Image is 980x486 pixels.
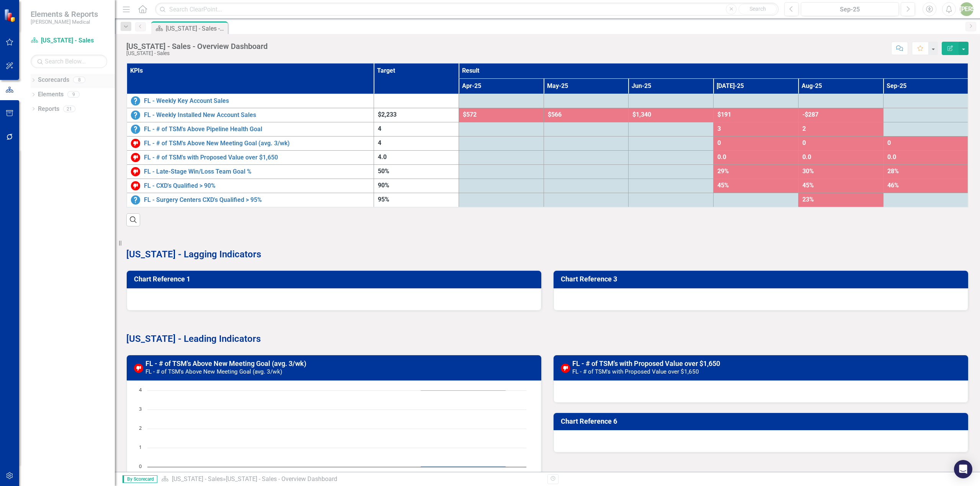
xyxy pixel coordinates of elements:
small: FL - # of TSM's Above New Meeting Goal (avg. 3/wk) [145,368,282,375]
text: Sep-25 [498,472,513,479]
span: $1,340 [632,111,651,118]
span: 4 [378,125,381,132]
text: 3 [139,405,142,412]
a: FL - # of TSM's Above Pipeline Health Goal [144,126,370,133]
span: 4.0 [378,153,387,161]
a: FL - # of TSM's with Proposed Value over $1,650 [144,154,370,161]
text: 1 [139,444,142,450]
a: FL - Surgery Centers CXD's Qualified > 95% [144,197,370,203]
input: Search ClearPoint... [155,3,779,16]
img: Below Target [131,181,140,190]
strong: [US_STATE] - Lagging Indicators [126,249,261,260]
span: 95% [378,196,389,203]
img: Below Target [134,364,143,373]
div: 9 [67,91,80,98]
text: Feb-25 [203,472,218,479]
a: FL - CXD's Qualified > 90% [144,182,370,189]
img: ClearPoint Strategy [4,8,17,22]
img: Below Target [131,139,140,148]
span: 0.0 [802,153,811,161]
div: Sep-25 [804,5,896,14]
img: No Information [131,96,140,106]
img: No Information [131,125,140,134]
h3: Chart Reference 1 [134,275,537,283]
span: Elements & Reports [31,10,98,19]
h3: Chart Reference 3 [561,275,964,283]
button: Sep-25 [801,2,899,16]
text: 0 [139,463,142,470]
span: $572 [463,111,477,118]
span: Search [750,6,766,12]
span: 30% [802,167,814,175]
div: Open Intercom Messenger [954,460,972,478]
button: [PERSON_NAME] [960,2,973,16]
text: Jan-25 [161,472,175,479]
text: Aug-25 [456,472,471,479]
a: FL - Weekly Installed New Account Sales [144,112,370,119]
a: Reports [38,105,59,114]
img: Below Target [131,153,140,162]
td: Double-Click to Edit Right Click for Context Menu [127,94,374,108]
div: » [161,475,542,484]
text: Jun-25 [371,472,386,479]
input: Search Below... [31,55,107,68]
div: [US_STATE] - Sales - Overview Dashboard [226,475,337,483]
span: 28% [887,167,899,175]
img: Below Target [561,364,570,373]
text: [DATE]-25 [410,472,432,479]
span: 4 [378,139,381,146]
a: FL - Weekly Key Account Sales [144,98,370,104]
span: 0.0 [887,153,896,161]
span: 3 [717,125,721,132]
td: Double-Click to Edit Right Click for Context Menu [127,193,374,207]
span: $566 [548,111,562,118]
img: Below Target [131,167,140,176]
text: 2 [139,424,142,431]
text: 4 [139,386,142,393]
div: 8 [73,77,85,83]
td: Double-Click to Edit Right Click for Context Menu [127,136,374,150]
td: Double-Click to Edit Right Click for Context Menu [127,108,374,122]
button: Search [738,4,777,15]
td: Double-Click to Edit Right Click for Context Menu [127,122,374,136]
span: 90% [378,182,389,189]
span: 23% [802,196,814,203]
img: No Information [131,111,140,120]
span: 0 [717,139,721,146]
div: [US_STATE] - Sales - Overview Dashboard [166,24,226,33]
span: 2 [802,125,806,132]
h3: Chart Reference 6 [561,418,964,425]
a: [US_STATE] - Sales [31,36,107,45]
strong: [US_STATE] - Leading Indicators [126,333,261,344]
span: 45% [802,182,814,189]
img: No Information [131,195,140,205]
g: Actual, line 1 of 2 with 9 data points. [168,465,507,468]
text: Apr-25 [287,472,302,479]
td: Double-Click to Edit Right Click for Context Menu [127,150,374,164]
span: 29% [717,167,729,175]
td: Double-Click to Edit Right Click for Context Menu [127,179,374,193]
span: 50% [378,167,389,175]
span: $2,233 [378,111,397,118]
a: [US_STATE] - Sales [172,475,223,483]
div: 21 [63,106,75,112]
span: -$287 [802,111,818,118]
a: FL - # of TSM's Above New Meeting Goal (avg. 3/wk) [144,140,370,147]
text: Mar-25 [245,472,261,479]
td: Double-Click to Edit Right Click for Context Menu [127,164,374,179]
a: FL - # of TSM's with Proposed Value over $1,650 [572,359,720,367]
span: By Scorecard [122,475,157,483]
span: 0 [887,139,891,146]
small: [PERSON_NAME] Medical [31,19,98,25]
div: [US_STATE] - Sales [126,50,268,56]
span: 45% [717,182,729,189]
a: Scorecards [38,76,69,85]
span: 0 [802,139,806,146]
span: 46% [887,182,899,189]
div: [US_STATE] - Sales - Overview Dashboard [126,42,268,50]
small: FL - # of TSM's with Proposed Value over $1,650 [572,368,699,375]
g: Target, line 2 of 2 with 9 data points. [168,389,507,392]
a: Elements [38,90,64,99]
text: May-25 [329,472,345,479]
